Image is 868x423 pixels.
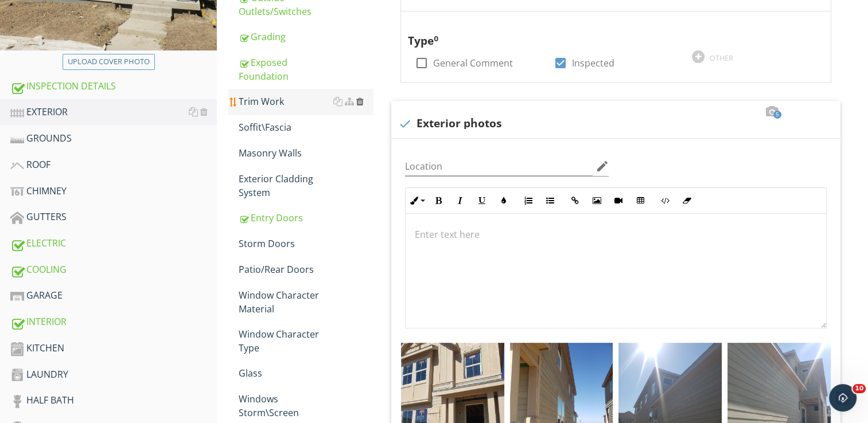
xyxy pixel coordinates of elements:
input: Location [405,157,593,176]
div: HALF BATH [10,393,217,408]
div: Trim Work [239,95,373,108]
div: ELECTRIC [10,236,217,251]
div: Window Character Material [239,288,373,316]
button: Unordered List [539,190,561,211]
div: GARAGE [10,288,217,303]
div: INSPECTION DETAILS [10,79,217,94]
button: Insert Video [608,190,629,211]
div: Masonry Walls [239,146,373,160]
div: Type⁰ [408,16,803,49]
div: Glass [239,366,373,380]
div: INTERIOR [10,315,217,330]
div: Upload cover photo [68,56,150,68]
button: Inline Style [406,190,427,211]
button: Code View [654,190,676,211]
button: Insert Table [629,190,651,211]
span: 5 [773,111,781,119]
button: Insert Link (Ctrl+K) [564,190,586,211]
div: CHIMNEY [10,184,217,199]
div: Windows Storm\Screen [239,392,373,420]
div: Storm Doors [239,237,373,250]
i: edit [595,159,609,173]
button: Underline (Ctrl+U) [471,190,493,211]
div: ROOF [10,158,217,173]
div: GUTTERS [10,210,217,225]
button: Clear Formatting [676,190,698,211]
iframe: Intercom live chat [829,384,857,412]
div: GROUNDS [10,131,217,146]
div: LAUNDRY [10,367,217,382]
div: EXTERIOR [10,105,217,120]
div: Exterior Cladding System [239,172,373,199]
div: COOLING [10,263,217,277]
button: Bold (Ctrl+B) [427,190,449,211]
div: OTHER [710,53,733,62]
div: Exposed Foundation [239,56,373,83]
div: Entry Doors [239,211,373,225]
div: KITCHEN [10,341,217,356]
div: Grading [239,30,373,44]
span: 10 [853,384,866,393]
label: Inspected [572,57,614,69]
label: General Comment [433,57,513,69]
button: Ordered List [517,190,539,211]
div: Soffit\Fascia [239,120,373,134]
div: Patio/Rear Doors [239,263,373,276]
div: Window Character Type [239,327,373,355]
button: Insert Image (Ctrl+P) [586,190,608,211]
button: Upload cover photo [63,54,155,70]
button: Colors [493,190,515,211]
button: Italic (Ctrl+I) [449,190,471,211]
